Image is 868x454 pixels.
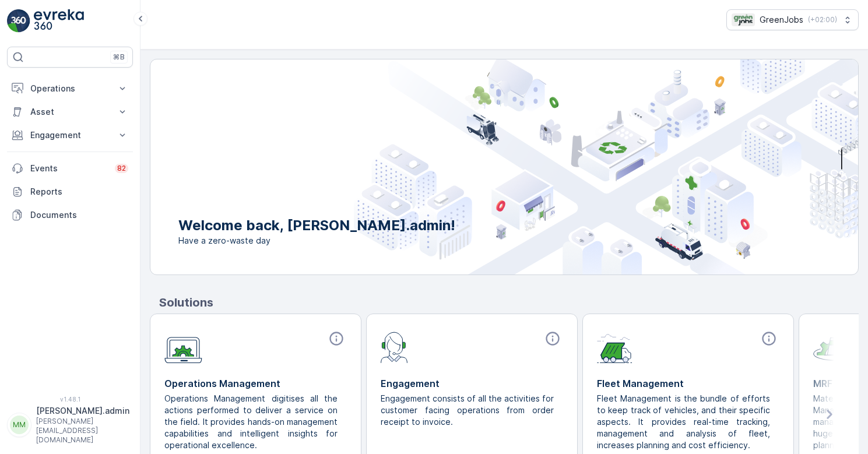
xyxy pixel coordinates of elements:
[36,417,129,445] p: [PERSON_NAME][EMAIL_ADDRESS][DOMAIN_NAME]
[178,216,455,235] p: Welcome back, [PERSON_NAME].admin!
[7,9,30,33] img: logo
[381,330,408,363] img: module-icon
[34,9,84,33] img: logo_light-DOdMpM7g.png
[7,405,133,445] button: MM[PERSON_NAME].admin[PERSON_NAME][EMAIL_ADDRESS][DOMAIN_NAME]
[10,416,29,434] div: MM
[381,376,563,390] p: Engagement
[597,376,779,390] p: Fleet Management
[808,15,837,24] p: ( +02:00 )
[117,164,126,173] p: 82
[36,405,129,417] p: [PERSON_NAME].admin
[726,9,859,30] button: GreenJobs(+02:00)
[113,52,125,62] p: ⌘B
[7,77,133,100] button: Operations
[30,106,110,118] p: Asset
[7,157,133,180] a: Events82
[178,235,455,247] span: Have a zero-waste day
[732,13,755,26] img: Green_Jobs_Logo.png
[164,330,202,364] img: module-icon
[760,14,803,26] p: GreenJobs
[30,186,128,198] p: Reports
[7,180,133,203] a: Reports
[7,124,133,147] button: Engagement
[30,129,110,141] p: Engagement
[30,163,108,174] p: Events
[7,396,133,403] span: v 1.48.1
[159,294,859,311] p: Solutions
[381,393,554,428] p: Engagement consists of all the activities for customer facing operations from order receipt to in...
[164,376,347,390] p: Operations Management
[597,330,632,363] img: module-icon
[7,100,133,124] button: Asset
[30,83,110,94] p: Operations
[7,203,133,227] a: Documents
[164,393,338,451] p: Operations Management digitises all the actions performed to deliver a service on the field. It p...
[30,209,128,221] p: Documents
[597,393,770,451] p: Fleet Management is the bundle of efforts to keep track of vehicles, and their specific aspects. ...
[354,59,858,274] img: city illustration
